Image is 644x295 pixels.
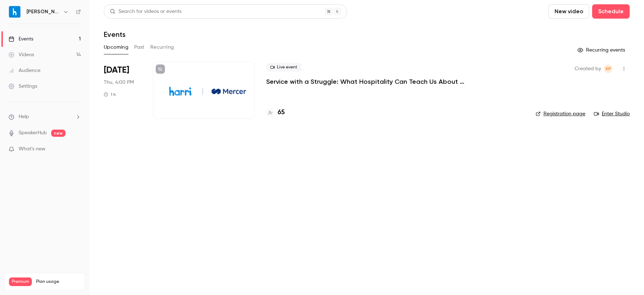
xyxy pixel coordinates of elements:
[9,6,20,18] img: Harri
[606,64,611,73] span: KP
[19,145,45,153] span: What's new
[72,146,81,153] iframe: Noticeable Trigger
[9,113,81,121] li: help-dropdown-opener
[150,42,174,53] button: Recurring
[26,8,60,15] h6: [PERSON_NAME]
[575,64,601,73] span: Created by
[19,129,47,137] a: SpeakerHub
[104,64,129,76] span: [DATE]
[604,64,613,73] span: Kate Price
[104,62,141,119] div: Sep 4 Thu, 11:00 AM (America/New York)
[36,279,80,285] span: Plan usage
[51,130,65,137] span: new
[266,108,285,117] a: 65
[9,83,37,90] div: Settings
[594,110,630,117] a: Enter Studio
[9,51,34,58] div: Videos
[9,67,40,74] div: Audience
[266,63,302,72] span: Live event
[574,44,630,56] button: Recurring events
[548,4,589,19] button: New video
[104,92,116,97] div: 1 h
[104,42,128,53] button: Upcoming
[592,4,630,19] button: Schedule
[9,277,32,286] span: Premium
[536,110,585,117] a: Registration page
[9,35,33,43] div: Events
[134,42,145,53] button: Past
[110,8,181,15] div: Search for videos or events
[266,77,481,86] a: Service with a Struggle: What Hospitality Can Teach Us About Supporting Frontline Teams
[104,30,126,39] h1: Events
[278,108,285,117] h4: 65
[104,79,134,86] span: Thu, 4:00 PM
[19,113,29,121] span: Help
